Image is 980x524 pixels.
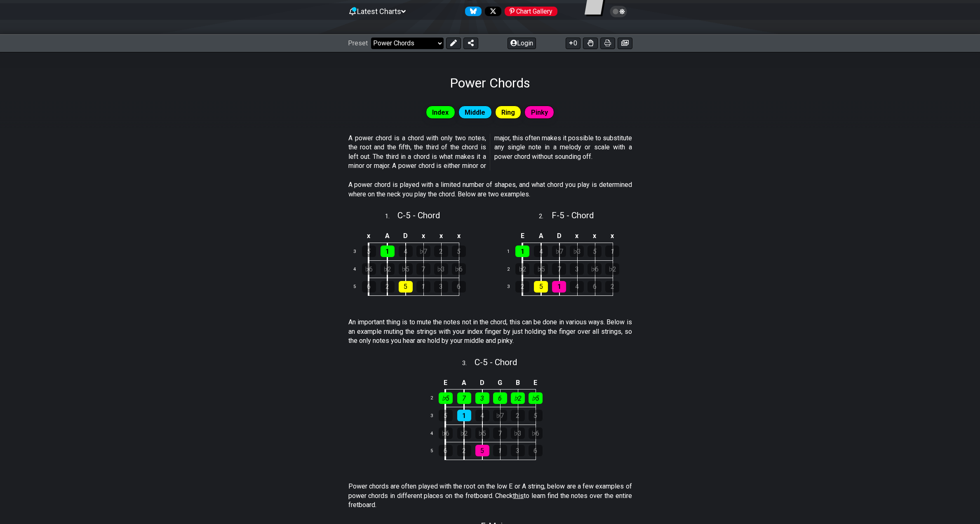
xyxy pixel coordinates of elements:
button: Share Preset [463,38,478,49]
span: C - 5 - Chord [397,210,440,220]
button: Toggle Dexterity for all fretkits [583,38,598,49]
p: A power chord is a chord with only two notes, the root and the fifth, the third of the chord is l... [348,134,632,171]
div: 5 [452,245,466,257]
div: ♭6 [588,263,602,275]
td: E [436,376,455,389]
button: Print [600,38,615,49]
td: D [473,376,491,389]
span: 1 . [385,212,397,221]
div: 5 [475,445,489,456]
td: 3 [502,278,522,296]
td: 5 [349,278,369,296]
a: #fretflip at Pinterest [501,7,557,16]
div: 2 [457,445,471,456]
div: ♭2 [511,392,525,404]
div: 2 [605,281,619,293]
span: 2 . [539,212,551,221]
div: 1 [416,281,430,293]
td: x [604,229,621,243]
div: 1 [515,245,529,257]
span: Latest Charts [357,7,401,16]
span: C - 5 - Chord [475,357,517,367]
span: 3 . [462,359,475,368]
div: ♭5 [399,263,413,275]
span: Toggle light / dark theme [614,8,623,15]
div: 3 [475,392,489,404]
td: x [568,229,586,243]
div: ♭2 [381,263,395,275]
div: ♭2 [457,427,471,439]
div: 4 [534,245,548,257]
p: A power chord is played with a limited number of shapes, and what chord you play is determined wh... [348,180,632,199]
td: A [532,229,550,243]
td: E [513,229,532,243]
span: this [513,492,524,500]
div: ♭3 [434,263,448,275]
div: ♭6 [529,427,543,439]
div: 7 [552,263,566,275]
div: 6 [588,281,602,293]
td: 4 [425,425,445,442]
div: 6 [362,281,376,293]
div: ♭7 [416,245,430,257]
div: ♭7 [552,245,566,257]
button: Create image [618,38,632,49]
div: 4 [399,245,413,257]
td: 4 [349,260,369,278]
div: 5 [588,245,602,257]
div: 3 [434,281,448,293]
select: Preset [371,38,444,49]
button: Edit Preset [446,38,461,49]
td: x [450,229,468,243]
div: 5 [534,281,548,293]
div: ♭3 [511,427,525,439]
p: Power chords are often played with the root on the low E or A string, below are a few examples of... [348,482,632,510]
div: 5 [529,410,543,421]
td: 5 [425,442,445,460]
div: 6 [529,445,543,456]
span: Preset [348,39,368,47]
div: 5 [399,281,413,293]
div: 4 [570,281,584,293]
td: x [432,229,450,243]
td: D [397,229,415,243]
div: Chart Gallery [505,7,557,16]
td: x [586,229,604,243]
div: ♭2 [605,263,619,275]
span: Ring [501,106,515,118]
div: 7 [416,263,430,275]
div: 3 [570,263,584,275]
td: x [414,229,432,243]
div: 7 [493,427,507,439]
td: x [360,229,378,243]
button: Login [508,38,536,49]
div: 2 [434,245,448,257]
a: Follow #fretflip at Bluesky [462,7,482,16]
td: 2 [502,260,522,278]
div: 2 [511,410,525,421]
div: 6 [493,392,507,404]
td: 3 [349,243,369,261]
a: Follow #fretflip at X [482,7,501,16]
div: ♭5 [439,392,453,404]
span: Index [432,106,449,118]
div: 5 [439,410,453,421]
div: 2 [515,281,529,293]
div: 6 [439,445,453,456]
div: 1 [605,245,619,257]
td: D [550,229,568,243]
div: 4 [475,410,489,421]
div: 1 [457,410,471,421]
div: ♭3 [570,245,584,257]
div: ♭5 [534,263,548,275]
div: 7 [457,392,471,404]
div: 1 [381,245,395,257]
div: ♭7 [493,410,507,421]
td: A [455,376,473,389]
td: B [509,376,526,389]
div: 1 [552,281,566,293]
div: ♭6 [439,427,453,439]
div: 2 [381,281,395,293]
span: Middle [465,106,485,118]
td: G [491,376,509,389]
